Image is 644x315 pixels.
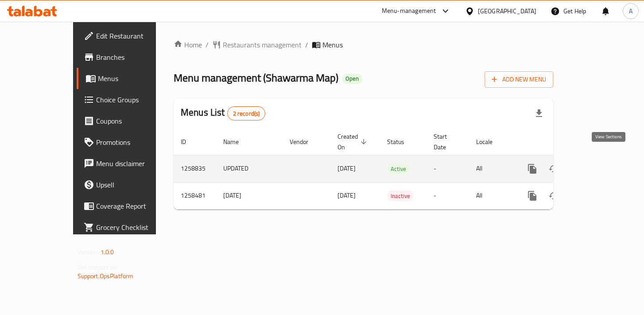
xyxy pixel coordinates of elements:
td: All [469,155,515,182]
table: enhanced table [174,128,614,210]
button: Change Status [543,185,564,206]
span: Inactive [387,191,414,201]
a: Branches [77,47,181,68]
span: 1.0.0 [101,246,114,258]
button: Change Status [543,158,564,179]
span: Upsell [96,179,174,190]
span: Vendor [290,136,320,147]
div: [GEOGRAPHIC_DATA] [478,6,536,16]
td: All [469,182,515,209]
div: Inactive [387,191,414,201]
div: Menu-management [382,6,436,16]
td: [DATE] [216,182,283,209]
a: Edit Restaurant [77,25,181,47]
span: Menus [322,39,343,50]
a: Grocery Checklist [77,217,181,238]
td: 1258481 [174,182,216,209]
span: [DATE] [338,163,356,174]
a: Home [174,39,202,50]
span: A [629,6,632,16]
span: Menu disclaimer [96,158,174,169]
a: Restaurants management [212,39,302,50]
div: Open [342,74,362,84]
a: Menus [77,68,181,89]
a: Support.OpsPlatform [78,270,134,282]
td: UPDATED [216,155,283,182]
span: Branches [96,52,174,62]
div: Active [387,163,410,174]
span: Locale [476,136,504,147]
th: Actions [515,128,614,156]
span: Status [387,136,416,147]
span: 2 record(s) [228,109,265,118]
td: - [427,155,469,182]
span: Created On [338,131,369,152]
td: 1258835 [174,155,216,182]
a: Choice Groups [77,89,181,110]
span: Grocery Checklist [96,222,174,233]
span: Get support on: [78,261,118,273]
div: Export file [528,103,550,124]
span: Edit Restaurant [96,31,174,41]
span: Coupons [96,116,174,126]
span: Name [223,136,250,147]
li: / [305,39,308,50]
span: Coverage Report [96,201,174,211]
a: Upsell [77,174,181,195]
td: - [427,182,469,209]
span: Promotions [96,137,174,148]
a: Coupons [77,110,181,132]
span: Choice Groups [96,94,174,105]
a: Coverage Report [77,195,181,217]
a: Promotions [77,132,181,153]
h2: Menus List [181,106,265,121]
span: Add New Menu [492,74,546,85]
span: Version: [78,246,99,258]
span: Menus [98,73,174,84]
span: Active [387,164,410,174]
nav: breadcrumb [174,39,553,50]
span: Open [342,75,362,82]
a: Menu disclaimer [77,153,181,174]
div: Total records count [227,106,266,121]
button: more [522,158,543,179]
button: Add New Menu [485,71,553,88]
span: Restaurants management [223,39,302,50]
span: Start Date [434,131,458,152]
li: / [206,39,209,50]
span: Menu management ( Shawarma Map ) [174,68,338,88]
span: [DATE] [338,190,356,201]
span: ID [181,136,198,147]
button: more [522,185,543,206]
